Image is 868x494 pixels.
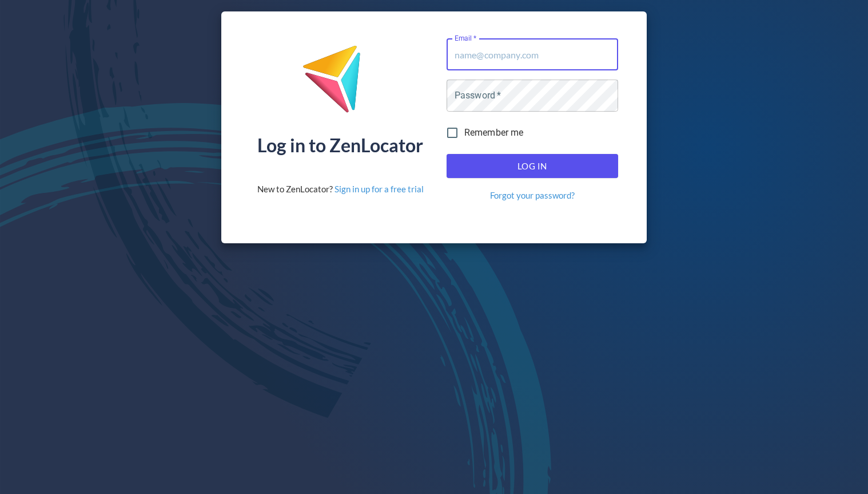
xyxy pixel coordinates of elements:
span: Remember me [464,126,524,140]
a: Forgot your password? [490,189,575,201]
input: name@company.com [447,38,618,70]
div: Log in to ZenLocator [257,136,423,155]
img: ZenLocator [302,45,379,122]
button: Log In [447,154,618,178]
div: New to ZenLocator? [257,183,424,195]
span: Log In [459,159,606,173]
a: Sign in up for a free trial [335,184,424,194]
